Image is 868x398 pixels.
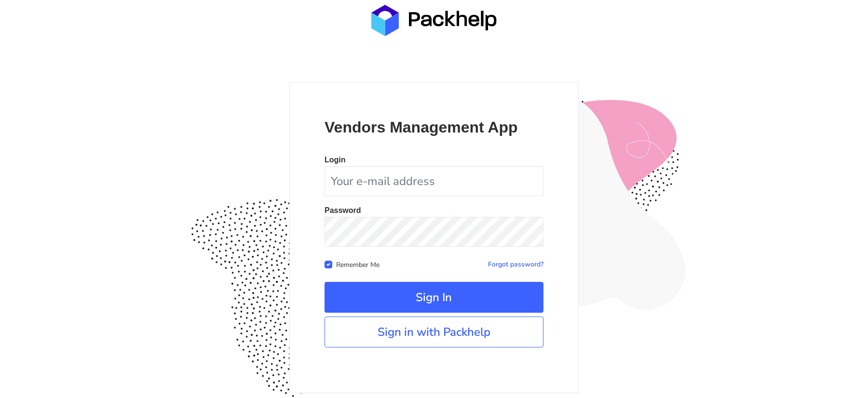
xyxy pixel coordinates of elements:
[325,282,543,313] button: Sign In
[336,259,380,269] label: Remember Me
[325,317,543,347] a: Sign in with Packhelp
[488,260,543,269] a: Forgot password?
[325,166,543,196] input: Your e-mail address
[325,118,543,137] p: Vendors Management App
[325,207,543,214] p: Password
[325,156,543,164] p: Login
